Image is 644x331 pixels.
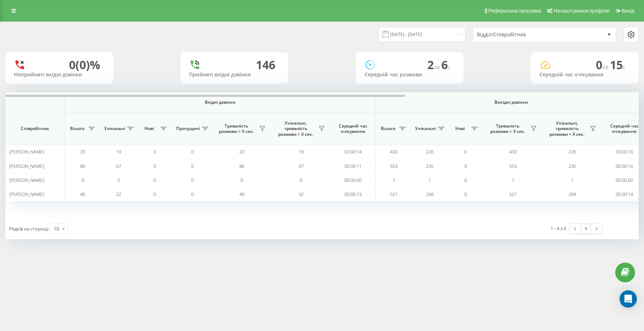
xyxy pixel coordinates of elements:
[379,126,397,131] span: Всього
[9,177,44,183] span: [PERSON_NAME]
[596,57,610,72] span: 0
[140,126,158,131] span: Нові
[331,187,376,201] td: 00:00:13
[189,72,280,78] div: Прийняті вхідні дзвінки
[509,163,517,169] span: 553
[299,148,304,155] span: 19
[509,148,517,155] span: 430
[104,126,125,131] span: Унікальні
[14,72,105,78] div: Неприйняті вхідні дзвінки
[80,163,85,169] span: 86
[11,126,58,131] span: Співробітник
[239,163,244,169] span: 86
[116,163,121,169] span: 67
[153,191,156,197] span: 0
[539,72,630,78] div: Середній час очікування
[191,163,194,169] span: 0
[9,191,44,197] span: [PERSON_NAME]
[512,177,514,183] span: 1
[331,173,376,187] td: 00:00:00
[118,177,120,183] span: 0
[569,163,576,169] span: 235
[441,57,451,72] span: 6
[426,191,433,197] span: 269
[464,177,467,183] span: 0
[487,123,528,134] span: Тривалість розмови > Х сек.
[569,148,576,155] span: 226
[434,63,441,71] span: хв
[256,58,275,72] div: 146
[300,177,302,183] span: 0
[392,99,630,105] span: Вихідні дзвінки
[116,148,121,155] span: 19
[602,63,610,71] span: хв
[68,126,86,131] span: Всього
[82,177,84,183] span: 0
[390,163,397,169] span: 553
[509,191,517,197] span: 521
[336,123,370,134] span: Середній час очікування
[239,148,244,155] span: 20
[176,126,200,131] span: Пропущені
[448,63,451,71] span: c
[620,290,637,308] div: Open Intercom Messenger
[451,126,469,131] span: Нові
[331,145,376,159] td: 00:00:14
[390,191,397,197] span: 521
[83,99,356,105] span: Вхідні дзвінки
[464,163,467,169] span: 0
[551,225,566,232] div: 1 - 4 з 4
[191,191,194,197] span: 0
[80,191,85,197] span: 40
[607,123,641,134] span: Середній час очікування
[610,57,626,72] span: 15
[426,163,433,169] span: 235
[331,159,376,173] td: 00:00:11
[580,224,591,234] a: 1
[80,148,85,155] span: 20
[191,177,194,183] span: 0
[9,148,44,155] span: [PERSON_NAME]
[426,148,433,155] span: 226
[153,148,156,155] span: 0
[299,191,304,197] span: 32
[390,148,397,155] span: 430
[54,225,59,232] div: 10
[571,177,574,183] span: 1
[477,32,563,38] div: Відділ/Співробітник
[216,123,257,134] span: Тривалість розмови > Х сек.
[464,191,467,197] span: 0
[464,148,467,155] span: 0
[569,191,576,197] span: 269
[622,8,634,14] span: Вихід
[415,126,436,131] span: Унікальні
[553,8,609,14] span: Налаштування профілю
[116,191,121,197] span: 32
[364,72,455,78] div: Середній час розмови
[69,58,100,72] div: 0 (0)%
[488,8,541,14] span: Реферальна програма
[191,148,194,155] span: 0
[239,191,244,197] span: 40
[427,57,441,72] span: 2
[275,120,316,137] span: Унікальні, тривалість розмови > Х сек.
[428,177,431,183] span: 1
[546,120,588,137] span: Унікальні, тривалість розмови > Х сек.
[623,63,626,71] span: c
[153,163,156,169] span: 0
[240,177,243,183] span: 0
[153,177,156,183] span: 0
[392,177,395,183] span: 1
[9,163,44,169] span: [PERSON_NAME]
[9,225,49,232] span: Рядків на сторінці
[299,163,304,169] span: 67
